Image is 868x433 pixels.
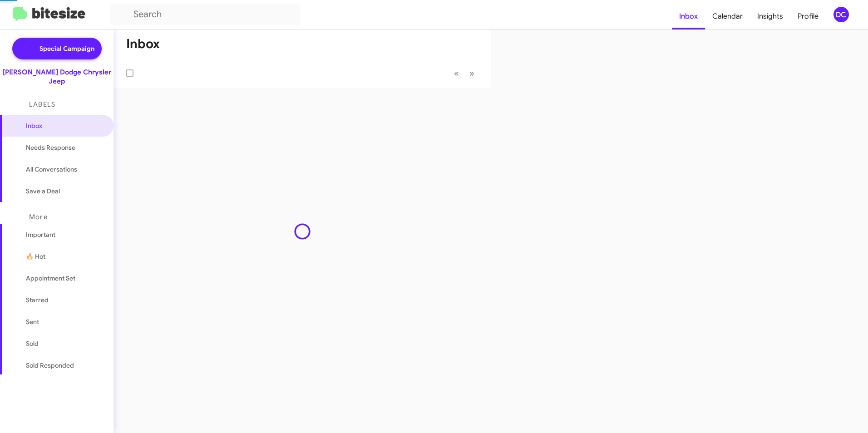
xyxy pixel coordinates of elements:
span: All Conversations [26,165,77,174]
span: Starred [26,295,49,305]
h1: Inbox [126,37,160,51]
input: Search [110,4,301,25]
span: Special Campaign [39,44,94,53]
span: 🔥 Hot [26,252,45,261]
a: Profile [790,3,826,30]
span: Sent [26,317,39,326]
div: DC [833,7,849,22]
button: Previous [449,64,464,83]
span: » [469,68,474,79]
span: More [29,213,48,221]
span: Important [26,230,103,239]
span: Sold [26,339,39,348]
button: DC [826,7,858,22]
span: Inbox [26,121,103,130]
span: Save a Deal [26,187,60,196]
nav: Page navigation example [449,64,480,83]
span: Sold Responded [26,361,74,370]
span: Appointment Set [26,274,75,283]
a: Calendar [705,3,750,30]
a: Inbox [672,3,705,30]
span: « [454,68,459,79]
a: Special Campaign [12,38,102,59]
span: Labels [29,100,55,108]
span: Needs Response [26,143,103,152]
a: Insights [750,3,790,30]
button: Next [464,64,480,83]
